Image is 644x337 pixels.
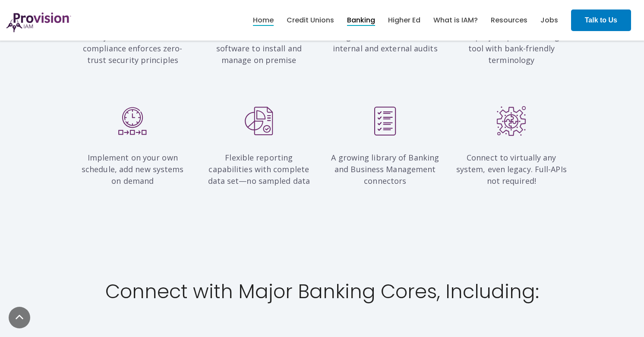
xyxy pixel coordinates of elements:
[331,152,439,186] span: A growing library of Banking and Business Management connectors
[571,9,631,31] a: Talk to Us
[540,13,558,28] a: Jobs
[206,31,312,65] span: Cloud-based SaaS means no software to install and manage on premise
[370,106,400,136] img: Report
[208,152,310,186] span: Flexible reporting capabilities with complete data set—no sampled data
[491,13,527,28] a: Resources
[388,13,420,28] a: Higher Ed
[347,13,375,28] a: Banking
[463,31,559,65] span: Step-by-step Onboarding tool with bank-friendly terminology
[585,16,617,24] strong: Talk to Us
[83,31,183,65] span: Policy-driven, automated compliance enforces zero-trust security principles
[76,281,568,302] h2: Connect with Major Banking Cores, Including:
[118,106,147,136] img: On_Demand
[497,106,526,136] img: Connectors
[433,13,478,28] a: What is IAM?
[244,106,274,136] img: Reporting_Capabilities
[246,6,565,34] nav: menu
[287,13,334,28] a: Credit Unions
[253,13,274,28] a: Home
[82,152,184,186] span: Implement on your own schedule, add new systems on demand
[456,152,567,186] span: Connect to virtually any system, even legacy. Full-APIs not required!
[6,13,71,32] img: ProvisionIAM-Logo-Purple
